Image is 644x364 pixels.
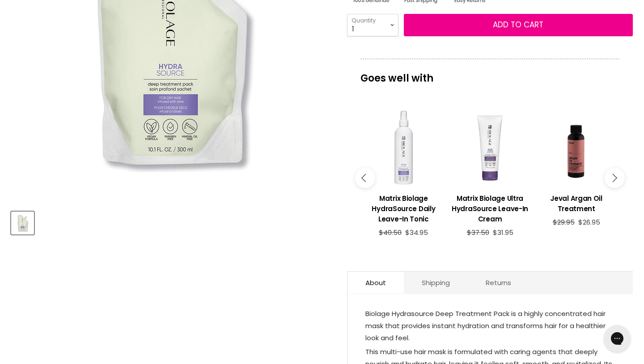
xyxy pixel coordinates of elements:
[360,59,619,88] p: Goes well with
[347,272,404,294] a: About
[365,186,442,229] a: View product:Matrix Biolage HydraSource Daily Leave-In Tonic
[538,193,615,214] h3: Jeval Argan Oil Treatment
[467,228,489,237] span: $37.50
[365,308,615,346] p: Biolage Hydrasource Deep Treatment Pack is a highly concentrated hair mask that provides instant ...
[468,272,529,294] a: Returns
[12,212,33,234] img: Matrix Biolage HydraSource Deep Treatment Pack
[379,228,402,237] span: $40.50
[553,217,575,227] span: $29.95
[347,14,398,36] select: Quantity
[451,193,529,224] h3: Matrix Biolage Ultra HydraSource Leave-In Cream
[599,322,635,355] iframe: Gorgias live chat messenger
[11,212,34,234] button: Matrix Biolage HydraSource Deep Treatment Pack
[493,228,513,237] span: $31.95
[405,228,428,237] span: $34.95
[578,217,600,227] span: $26.95
[538,186,615,218] a: View product:Jeval Argan Oil Treatment
[365,193,442,224] h3: Matrix Biolage HydraSource Daily Leave-In Tonic
[10,209,333,234] div: Product thumbnails
[404,272,468,294] a: Shipping
[538,109,615,186] a: View product:Jeval Argan Oil Treatment
[493,19,543,30] span: Add to cart
[451,186,529,229] a: View product:Matrix Biolage Ultra HydraSource Leave-In Cream
[404,14,633,36] button: Add to cart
